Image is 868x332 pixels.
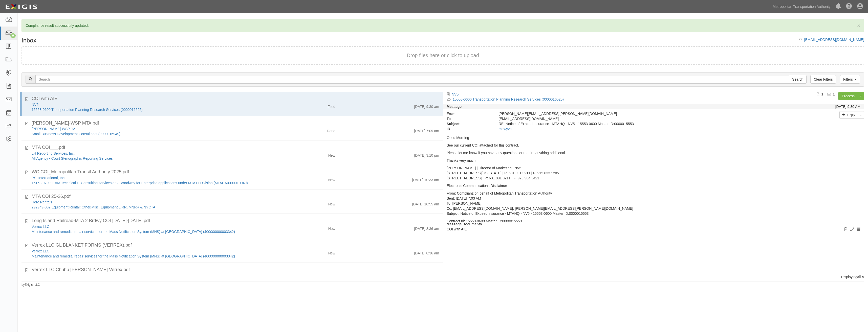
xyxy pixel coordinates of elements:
[32,181,248,185] a: 15168-0700: EAM Technical IT Consulting services at 2 Broadway for Enterprise applications under ...
[412,175,439,182] div: [DATE] 10:33 am
[835,104,860,109] div: [DATE] 9:30 AM
[447,143,860,148] p: See our current COI attached for this contract.
[32,273,266,278] div: Verrex LLC
[447,222,482,226] strong: Message Documents
[447,105,462,109] strong: Message
[838,92,858,100] a: Process
[21,283,40,287] small: by
[414,151,439,158] div: [DATE] 3:10 pm
[21,37,36,44] h1: Inbox
[32,229,266,234] div: Maintenance and remedial repair services for the Mass Notification System (MNS) at Penn Station (...
[857,23,860,28] button: Close
[414,249,439,256] div: [DATE] 8:36 am
[32,126,266,131] div: McKissack-WSP JV
[414,126,439,133] div: [DATE] 7:09 am
[412,200,439,207] div: [DATE] 10:55 am
[328,273,335,280] div: New
[327,126,335,133] div: Done
[32,169,439,175] div: WC COI_Metropolitan Transit Authority 2025.pdf
[32,225,49,229] a: Verrex LLC
[850,228,854,231] i: Edit document
[32,108,143,112] a: 15553-0600 Transportation Planning Research Services (0000016525)
[447,158,860,163] p: Thanks very much,
[32,131,266,136] div: Small Business Development Consultants (0000015949)
[452,92,459,96] a: NV5
[443,116,495,121] strong: To
[32,249,266,254] div: Verrex LLC
[328,175,335,182] div: New
[32,274,49,278] a: Verrex LLC
[447,183,860,188] p: Electronic Communications Disclaimer
[447,227,860,232] p: COI with AIE
[32,103,38,107] a: NV5
[32,151,266,156] div: LH Reporting Services, Inc.
[32,193,439,200] div: MTA COI 25-26.pdf
[32,205,155,209] a: 292949-002 Equipment Rental: Other/Misc. Equipment LIRR, MNRR & NYCTA
[328,200,335,207] div: New
[447,219,860,234] p: Contract Id: 15553-0600 Master ID:0000015553 Agreement Number: 0000016525 Agreement Name: 15553-0...
[833,92,835,96] b: 1
[407,53,479,58] span: Drop files here or click to upload
[32,120,439,127] div: McKissack-WSP MTA.pdf
[32,249,49,253] a: Verrex LLC
[32,156,266,161] div: All Agency - Court Stenographic Reporting Services
[804,38,864,42] a: [EMAIL_ADDRESS][DOMAIN_NAME]
[32,200,52,204] a: Herc Rentals
[495,116,755,121] div: agreement-ahnpj9@mtahq.complianz.com
[844,228,847,231] i: View
[32,175,266,180] div: PSI International, Inc
[32,224,266,229] div: Verrex LLC
[32,132,120,136] a: Small Business Development Consultants (0000015949)
[810,75,836,84] a: Clear Filters
[32,127,75,131] a: [PERSON_NAME]-WSP JV
[32,254,235,258] a: Maintenance and remedial repair services for the Mass Notification System (MNS) at [GEOGRAPHIC_DA...
[447,165,860,181] p: [PERSON_NAME] | Director of Marketing | NV5 [STREET_ADDRESS][US_STATE] | P: 631.891.3211 | F: 212...
[32,205,266,210] div: 292949-002 Equipment Rental: Other/Misc. Equipment LIRR, MNRR & NYCTA
[840,75,860,84] a: Filters
[789,75,807,84] input: Search
[32,254,266,259] div: Maintenance and remedial repair services for the Mass Notification System (MNS) at Penn Station (...
[414,102,439,109] div: [DATE] 9:30 am
[328,102,335,109] div: Filed
[32,230,235,234] a: Maintenance and remedial repair services for the Mass Notification System (MNS) at [GEOGRAPHIC_DA...
[453,97,564,101] a: 15553-0600 Transportation Planning Research Services (0000016525)
[32,267,439,273] div: Verrex LLC Chubb WOS WC Verrex.pdf
[10,33,16,38] div: 9
[328,249,335,256] div: New
[857,275,864,279] b: all 9
[32,96,439,102] div: COI with AIE
[443,126,495,131] strong: ID
[857,228,860,231] i: Archive document
[447,135,860,140] p: Good Morning -
[499,127,512,131] a: mewyva
[447,150,860,155] p: Please let me know if you have any questions or require anything additional.
[32,218,439,224] div: Long Island Railroad-MTA 2 Brdwy COI 2025-2026.pdf
[846,4,852,10] i: Help Center - Complianz
[414,224,439,231] div: [DATE] 8:36 am
[328,151,335,158] div: New
[32,144,439,151] div: MTA COI___.pdf
[32,151,75,155] a: LH Reporting Services, Inc.
[839,111,858,119] a: Reply
[32,242,439,249] div: Verrex LLC GL BLANKET FORMS (VERREX).pdf
[32,107,266,112] div: 15553-0600 Transportation Planning Research Services (0000016525)
[25,283,40,287] a: Exigis, LLC
[328,224,335,231] div: New
[443,111,495,116] strong: From
[35,75,789,84] input: Search
[857,23,860,29] span: ×
[495,111,755,116] div: [PERSON_NAME][EMAIL_ADDRESS][PERSON_NAME][DOMAIN_NAME]
[26,23,860,28] p: Compliance result successfully updated.
[770,2,833,12] a: Metropolitan Transportation Authority
[414,273,439,280] div: [DATE] 8:36 am
[447,191,860,216] p: From: Complianz on behalf of Metropolitan Transportation Authority Sent: [DATE] 7:03 AM To: [PERS...
[32,180,266,185] div: 15168-0700: EAM Technical IT Consulting services at 2 Broadway for Enterprise applications under ...
[4,2,39,11] img: Logo
[443,121,495,126] strong: Subject
[32,102,266,107] div: NV5
[18,274,868,279] div: Displaying
[821,92,823,96] b: 1
[495,121,755,126] div: RE: Notice of Expired Insurance - MTAHQ - NV5 - 15553-0600 Master ID:0000015553
[32,176,64,180] a: PSI International, Inc
[32,200,266,205] div: Herc Rentals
